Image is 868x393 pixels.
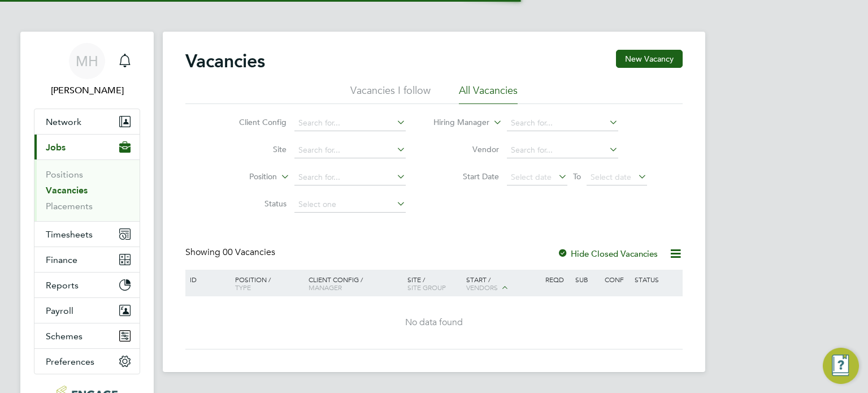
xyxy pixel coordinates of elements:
[616,50,683,68] button: New Vacancy
[542,270,572,289] div: Reqd
[507,115,618,131] input: Search for...
[222,144,287,154] label: Site
[557,248,658,259] label: Hide Closed Vacancies
[309,283,342,292] span: Manager
[602,270,631,289] div: Conf
[591,172,631,182] span: Select date
[227,270,306,297] div: Position /
[823,348,859,384] button: Engage Resource Center
[187,270,227,289] div: ID
[294,115,406,131] input: Search for...
[34,43,140,97] a: MH[PERSON_NAME]
[294,142,406,158] input: Search for...
[294,170,406,185] input: Search for...
[350,84,431,104] li: Vacancies I follow
[434,171,499,182] label: Start Date
[407,283,446,292] span: Site Group
[46,169,83,180] a: Positions
[306,270,405,297] div: Client Config /
[185,247,277,258] div: Showing
[46,356,94,367] span: Preferences
[46,305,73,316] span: Payroll
[46,229,93,240] span: Timesheets
[405,270,464,297] div: Site /
[76,54,98,68] span: MH
[46,254,77,265] span: Finance
[572,270,602,289] div: Sub
[34,222,140,247] button: Timesheets
[34,109,140,134] button: Network
[34,247,140,272] button: Finance
[46,280,79,291] span: Reports
[294,197,406,213] input: Select one
[507,142,618,158] input: Search for...
[34,298,140,323] button: Payroll
[46,116,81,127] span: Network
[34,135,140,159] button: Jobs
[466,283,498,292] span: Vendors
[434,144,499,154] label: Vendor
[185,50,265,72] h2: Vacancies
[222,198,287,209] label: Status
[459,84,518,104] li: All Vacancies
[46,331,83,342] span: Schemes
[235,283,251,292] span: Type
[46,201,93,211] a: Placements
[223,247,275,258] span: 00 Vacancies
[212,171,277,183] label: Position
[34,84,140,97] span: Martyn Hatfield
[463,270,542,298] div: Start /
[34,159,140,221] div: Jobs
[187,317,681,329] div: No data found
[424,117,489,128] label: Hiring Manager
[34,349,140,374] button: Preferences
[632,270,681,289] div: Status
[570,169,584,184] span: To
[46,185,88,196] a: Vacancies
[222,117,287,127] label: Client Config
[34,273,140,297] button: Reports
[34,323,140,348] button: Schemes
[46,142,66,153] span: Jobs
[511,172,552,182] span: Select date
